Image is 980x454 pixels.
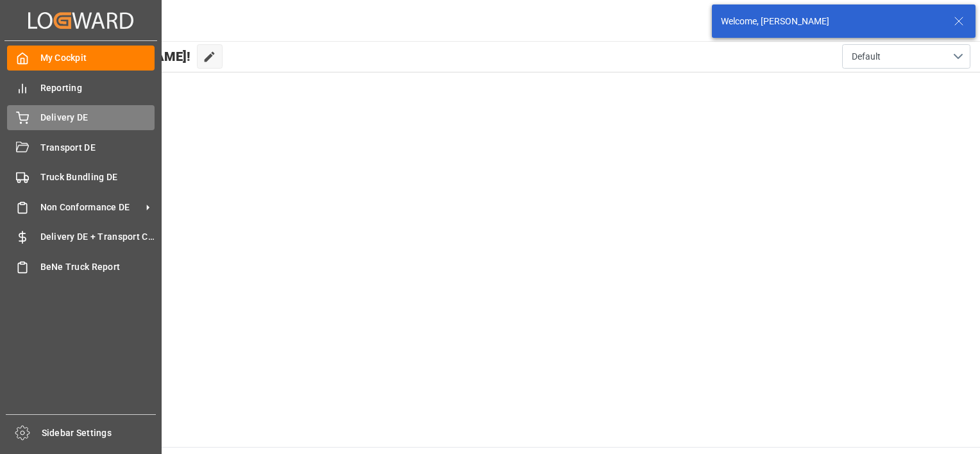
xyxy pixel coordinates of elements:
[40,111,155,124] span: Delivery DE
[7,105,155,130] a: Delivery DE
[53,44,190,69] span: Hello [PERSON_NAME]!
[40,201,142,214] span: Non Conformance DE
[40,51,155,65] span: My Cockpit
[7,75,155,100] a: Reporting
[40,260,155,274] span: BeNe Truck Report
[7,254,155,279] a: BeNe Truck Report
[40,171,155,184] span: Truck Bundling DE
[40,230,155,244] span: Delivery DE + Transport Cost
[7,46,155,71] a: My Cockpit
[40,81,155,95] span: Reporting
[721,15,942,28] div: Welcome, [PERSON_NAME]
[7,165,155,190] a: Truck Bundling DE
[40,141,155,155] span: Transport DE
[42,426,156,440] span: Sidebar Settings
[852,50,881,63] span: Default
[7,224,155,249] a: Delivery DE + Transport Cost
[7,135,155,160] a: Transport DE
[842,44,970,69] button: open menu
